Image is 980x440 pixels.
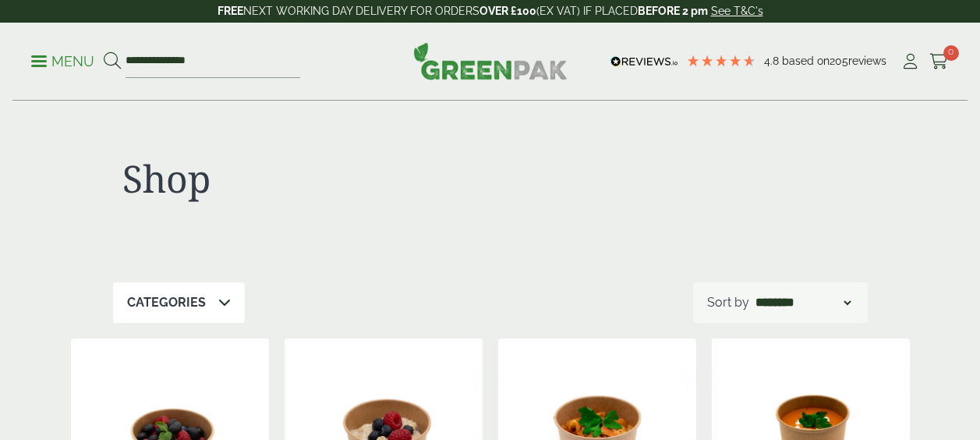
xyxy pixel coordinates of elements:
span: 4.8 [764,55,782,67]
span: 205 [830,55,848,67]
i: My Account [900,54,920,69]
p: Sort by [707,293,749,312]
div: 4.79 Stars [686,54,756,68]
strong: FREE [218,5,243,17]
img: REVIEWS.io [610,56,678,67]
p: Menu [31,52,94,71]
a: Menu [31,52,94,68]
span: 0 [943,45,959,61]
select: Shop order [752,293,854,312]
a: See T&C's [711,5,763,17]
strong: OVER £100 [479,5,536,17]
strong: BEFORE 2 pm [638,5,708,17]
img: GreenPak Supplies [413,42,568,80]
span: Based on [782,55,830,67]
span: reviews [848,55,886,67]
a: 0 [929,50,949,73]
p: Categories [127,293,206,312]
i: Cart [929,54,949,69]
h1: Shop [122,156,481,201]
